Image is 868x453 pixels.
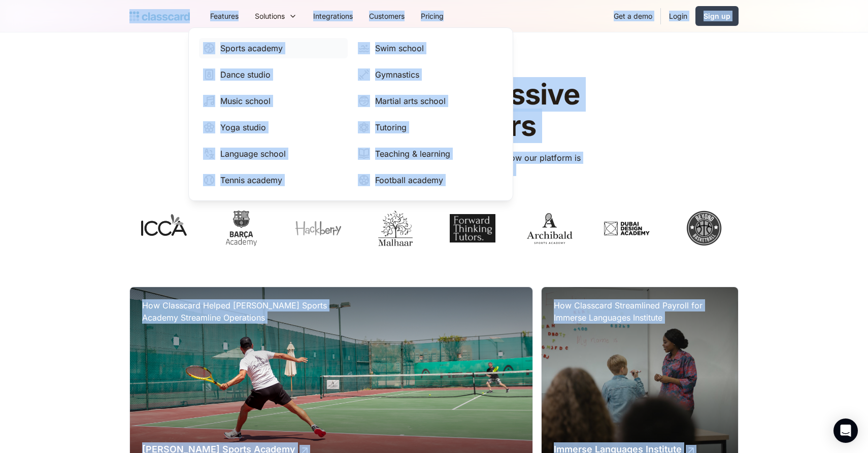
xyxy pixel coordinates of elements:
a: Sports academy [199,38,348,58]
a: Features [202,5,247,27]
div: Football academy [375,174,443,186]
a: Swim school [354,38,503,58]
div: Yoga studio [220,121,266,133]
a: Pricing [413,5,452,27]
div: Language school [220,148,286,160]
a: Tennis academy [199,170,348,190]
a: Login [661,5,695,27]
a: Gymnastics [354,64,503,85]
div: Dance studio [220,68,271,81]
div: Teaching & learning [375,148,450,160]
a: Football academy [354,170,503,190]
a: Tutoring [354,117,503,137]
div: Solutions [247,5,305,27]
div: Solutions [255,11,285,21]
a: Yoga studio [199,117,348,137]
div: Sports academy [220,42,283,54]
nav: Solutions [188,27,513,201]
div: Open Intercom Messenger [833,419,858,443]
a: Sign up [695,6,739,26]
a: Language school [199,144,348,164]
a: Dance studio [199,64,348,85]
div: Music school [220,95,271,107]
a: Music school [199,91,348,111]
a: Get a demo [606,5,660,27]
h3: How Classcard Helped [PERSON_NAME] Sports Academy Streamline Operations [142,299,345,324]
a: Teaching & learning [354,144,503,164]
div: Sign up [704,11,730,21]
div: Martial arts school [375,95,446,107]
h3: How Classcard Streamlined Payroll for Immerse Languages Institute [554,299,726,324]
a: Martial arts school [354,91,503,111]
div: Tennis academy [220,174,282,186]
a: home [129,9,190,23]
a: Customers [361,5,413,27]
div: Swim school [375,42,424,54]
a: Integrations [305,5,361,27]
div: Tutoring [375,121,407,133]
div: Gymnastics [375,68,419,81]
